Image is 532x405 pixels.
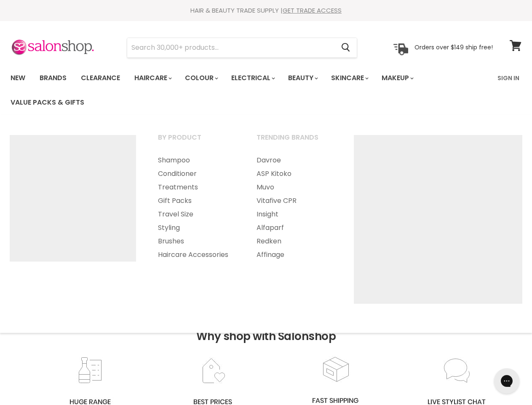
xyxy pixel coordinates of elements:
[283,6,342,15] a: GET TRADE ACCESS
[147,248,244,262] a: Haircare Accessories
[127,38,357,58] form: Product
[4,69,32,87] a: New
[4,66,492,115] ul: Main menu
[75,69,126,87] a: Clearance
[246,167,343,181] a: ASP Kitoko
[334,38,357,57] button: Search
[246,154,343,262] ul: Main menu
[246,154,343,167] a: Davroe
[492,69,524,87] a: Sign In
[147,167,244,181] a: Conditioner
[147,154,244,167] a: Shampoo
[246,181,343,194] a: Muvo
[246,131,343,152] a: Trending Brands
[246,194,343,208] a: Vitafive CPR
[225,69,280,87] a: Electrical
[246,221,343,235] a: Alfaparf
[147,221,244,235] a: Styling
[375,69,419,87] a: Makeup
[246,235,343,248] a: Redken
[325,69,374,87] a: Skincare
[147,208,244,221] a: Travel Size
[128,69,177,87] a: Haircare
[147,181,244,194] a: Treatments
[246,208,343,221] a: Insight
[246,248,343,262] a: Affinage
[147,194,244,208] a: Gift Packs
[490,365,524,397] iframe: Gorgias live chat messenger
[414,43,493,51] p: Orders over $149 ship free!
[147,235,244,248] a: Brushes
[127,38,334,57] input: Search
[147,154,244,262] ul: Main menu
[282,69,323,87] a: Beauty
[33,69,73,87] a: Brands
[147,131,244,152] a: By Product
[4,94,91,111] a: Value Packs & Gifts
[179,69,223,87] a: Colour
